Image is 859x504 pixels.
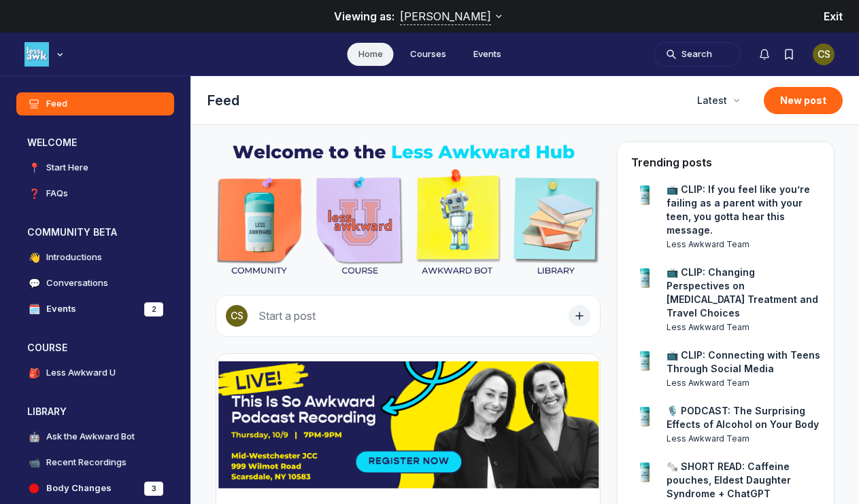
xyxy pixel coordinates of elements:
[667,377,820,389] a: View user profile
[46,366,116,380] h4: Less Awkward U
[27,226,117,239] h3: COMMUNITY BETA
[46,161,88,175] h4: Start Here
[824,8,843,24] button: Exit
[46,430,135,444] h4: Ask the Awkward Bot
[667,321,820,334] a: View user profile
[16,132,174,154] button: WELCOMECollapse space
[27,341,67,355] h3: COURSE
[667,404,820,431] a: 🎙️ PODCAST: The Surprising Effects of Alcohol on Your Body
[27,302,41,316] span: 🗓️
[631,266,658,293] a: View user profile
[667,348,820,376] a: 📺 CLIP: Connecting with Teens Through Social Media
[216,354,600,491] img: post cover image
[16,246,174,269] a: 👋Introductions
[16,92,174,115] a: Feed
[144,482,163,496] div: 3
[27,251,41,264] span: 👋
[144,302,163,317] div: 2
[258,309,316,323] span: Start a post
[631,460,658,487] a: View user profile
[400,10,491,23] span: [PERSON_NAME]
[399,43,457,66] a: Courses
[824,10,843,23] span: Exit
[667,183,820,237] a: 📺 CLIP: If you feel like you’re failing as a parent with your teen, you gotta hear this message.
[46,251,102,264] h4: Introductions
[46,302,76,316] h4: Events
[27,405,67,418] h3: LIBRARY
[27,187,41,200] span: ❓
[667,460,820,501] a: 🗞️ SHORT READ: Caffeine pouches, Eldest Daughter Syndrome + ChatGPT
[631,156,712,169] h4: Trending posts
[27,136,77,149] h3: WELCOME
[16,337,174,359] button: COURSECollapse space
[46,276,108,290] h4: Conversations
[16,182,174,205] a: ❓FAQs
[46,97,67,111] h4: Feed
[27,276,41,290] span: 💬
[191,76,859,125] header: Page Header
[226,305,248,327] div: CS
[16,477,174,500] a: Body Changes3
[27,430,41,444] span: 🤖
[46,456,127,469] h4: Recent Recordings
[667,238,820,251] a: View user profile
[631,404,658,431] a: View user profile
[16,361,174,384] a: 🎒Less Awkward U
[654,42,741,67] button: Search
[16,425,174,448] a: 🤖Ask the Awkward Bot
[16,156,174,179] a: 📍Start Here
[400,8,507,25] button: Viewing as:
[462,43,512,66] a: Events
[16,272,174,295] a: 💬Conversations
[348,43,394,66] a: Home
[334,10,394,23] span: Viewing as:
[667,433,820,445] a: View user profile
[216,295,601,337] button: Start a post
[46,187,68,200] h4: FAQs
[16,221,174,243] button: COMMUNITY BETACollapse space
[667,266,820,320] a: 📺 CLIP: Changing Perspectives on [MEDICAL_DATA] Treatment and Travel Choices
[16,298,174,321] a: 🗓️Events2
[27,161,41,175] span: 📍
[16,401,174,422] button: LIBRARYCollapse space
[631,183,658,210] a: View user profile
[27,366,41,380] span: 🎒
[16,451,174,474] a: 📹Recent Recordings
[27,456,41,469] span: 📹
[631,348,658,376] a: View user profile
[46,482,112,495] h4: Body Changes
